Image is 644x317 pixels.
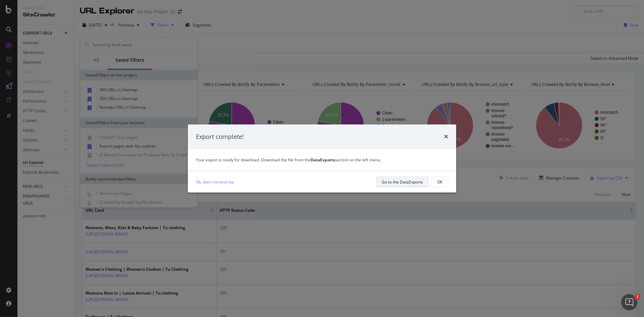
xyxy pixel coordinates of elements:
[621,294,637,310] iframe: Intercom live chat
[196,157,448,163] div: Your export is ready for download. Download the file from the
[444,133,448,141] div: times
[382,179,423,185] div: Go to the DataExports
[196,133,244,141] div: Export complete!
[635,294,640,300] span: 1
[311,157,381,163] span: section on the left menu.
[196,178,234,186] a: Ok, don't remind me
[311,157,335,163] strong: DataExports
[437,179,442,185] div: OK
[376,176,429,187] button: Go to the DataExports
[188,124,456,193] div: modal
[431,176,448,187] button: OK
